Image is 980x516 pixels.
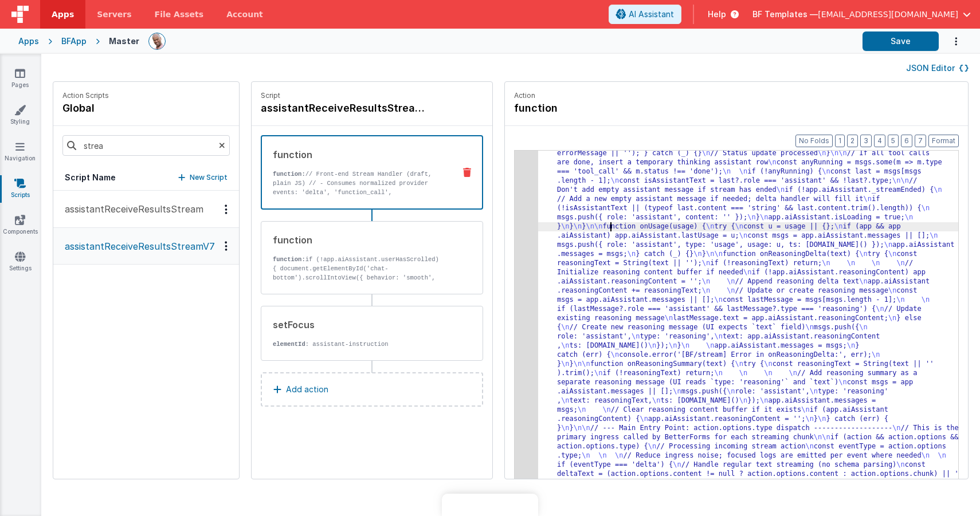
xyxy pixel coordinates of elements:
[65,172,116,183] h5: Script Name
[62,135,230,156] input: Search scripts
[888,135,899,147] button: 5
[261,100,433,116] h4: assistantReceiveResultsStreamV7
[818,9,958,20] span: [EMAIL_ADDRESS][DOMAIN_NAME]
[874,135,885,147] button: 4
[273,256,305,263] strong: function:
[863,31,939,51] button: Save
[155,9,204,20] span: File Assets
[273,255,446,292] p: if (!app.aiAssistant.userHasScrolled) { document.getElementById('chat-bottom').scrollIntoView({ b...
[514,100,686,116] h4: function
[860,135,872,147] button: 3
[62,100,109,116] h4: global
[795,135,833,147] button: No Folds
[261,91,483,100] p: Script
[286,383,328,396] p: Add action
[58,202,203,216] p: assistantReceiveResultsStream
[835,135,845,147] button: 1
[178,172,228,183] button: New Script
[915,135,926,147] button: 7
[928,135,959,147] button: Format
[629,9,674,20] span: AI Assistant
[273,318,446,332] div: setFocus
[752,9,971,20] button: BF Templates — [EMAIL_ADDRESS][DOMAIN_NAME]
[52,9,74,20] span: Apps
[514,91,959,100] p: Action
[61,36,87,47] div: BFApp
[273,340,446,349] p: : assistant-instruction
[752,9,818,20] span: BF Templates —
[906,62,969,74] button: JSON Editor
[218,241,234,251] div: Options
[53,228,239,265] button: assistantReceiveResultsStreamV7
[273,170,445,261] p: // Front-end Stream Handler (draft, plain JS) // - Consumes normalized provider events: 'delta', ...
[939,30,962,53] button: Options
[109,36,139,47] div: Master
[190,172,228,183] p: New Script
[273,233,446,247] div: function
[62,91,109,100] p: Action Scripts
[261,372,483,407] button: Add action
[53,191,239,228] button: assistantReceiveResultsStream
[847,135,858,147] button: 2
[273,341,305,348] strong: elementId
[609,5,681,24] button: AI Assistant
[901,135,912,147] button: 6
[218,204,234,214] div: Options
[18,36,39,47] div: Apps
[149,33,165,49] img: 11ac31fe5dc3d0eff3fbbbf7b26fa6e1
[273,171,305,178] strong: function:
[97,9,131,20] span: Servers
[708,9,726,20] span: Help
[58,239,215,253] p: assistantReceiveResultsStreamV7
[273,148,445,162] div: function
